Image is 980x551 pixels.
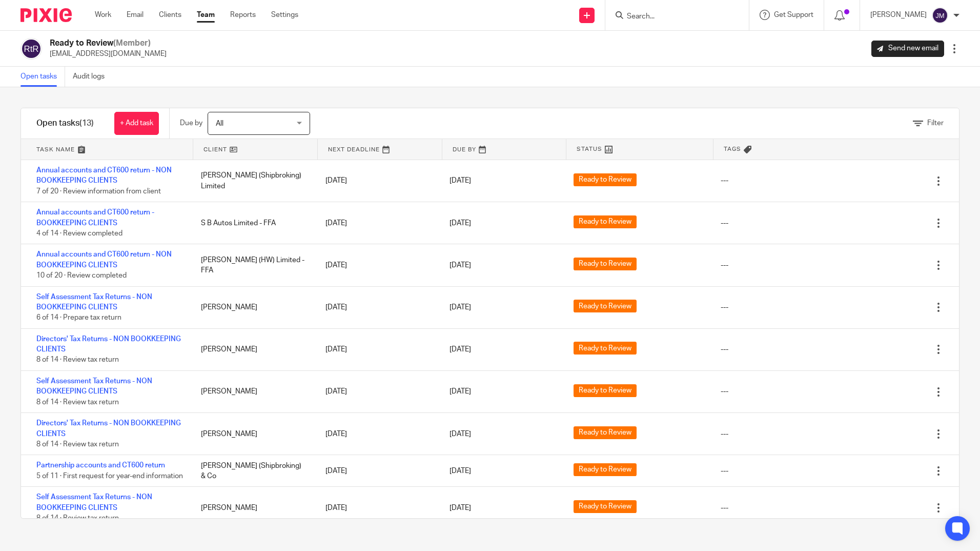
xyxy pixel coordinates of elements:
[36,188,161,195] span: 7 of 20 · Review information from client
[450,504,471,511] span: [DATE]
[721,503,728,513] div: ---
[271,10,298,20] a: Settings
[315,255,439,275] div: [DATE]
[21,67,65,87] a: Open tasks
[50,49,167,59] p: [EMAIL_ADDRESS][DOMAIN_NAME]
[315,461,439,481] div: [DATE]
[159,10,181,20] a: Clients
[113,39,151,47] span: (Member)
[36,473,183,480] span: 5 of 11 · First request for year-end information
[191,456,315,487] div: [PERSON_NAME] (Shipbroking) & Co
[36,515,119,522] span: 8 of 14 · Review tax return
[191,424,315,444] div: [PERSON_NAME]
[191,250,315,281] div: [PERSON_NAME] (HW) Limited - FFA
[574,215,637,228] span: Ready to Review
[230,10,256,20] a: Reports
[721,386,728,397] div: ---
[36,420,181,437] a: Directors' Tax Returns - NON BOOKKEEPING CLIENTS
[36,336,181,353] a: Directors' Tax Returns - NON BOOKKEEPING CLIENTS
[191,381,315,402] div: [PERSON_NAME]
[774,11,813,18] span: Get Support
[216,120,223,127] span: All
[191,498,315,518] div: [PERSON_NAME]
[36,209,154,226] a: Annual accounts and CT600 return - BOOKKEEPING CLIENTS
[450,220,471,227] span: [DATE]
[315,498,439,518] div: [DATE]
[315,213,439,233] div: [DATE]
[191,297,315,318] div: [PERSON_NAME]
[315,170,439,191] div: [DATE]
[574,258,637,270] span: Ready to Review
[574,300,637,312] span: Ready to Review
[73,67,112,87] a: Audit logs
[721,344,728,355] div: ---
[574,463,637,476] span: Ready to Review
[79,119,94,127] span: (13)
[21,38,42,60] img: svg%3E
[450,346,471,353] span: [DATE]
[36,357,119,364] span: 8 of 14 · Review tax return
[36,272,127,279] span: 10 of 20 · Review completed
[127,10,144,20] a: Email
[50,38,167,49] h2: Ready to Review
[36,251,172,268] a: Annual accounts and CT600 return - NON BOOKKEEPING CLIENTS
[95,10,111,20] a: Work
[927,120,944,127] span: Filter
[36,118,94,129] h1: Open tasks
[36,494,152,511] a: Self Assessment Tax Returns - NON BOOKKEEPING CLIENTS
[450,430,471,438] span: [DATE]
[180,118,202,128] p: Due by
[197,10,215,20] a: Team
[932,7,948,24] img: svg%3E
[577,145,602,153] span: Status
[36,378,152,395] a: Self Assessment Tax Returns - NON BOOKKEEPING CLIENTS
[724,145,741,153] span: Tags
[721,466,728,476] div: ---
[450,467,471,475] span: [DATE]
[721,175,728,186] div: ---
[36,399,119,406] span: 8 of 14 · Review tax return
[574,426,637,439] span: Ready to Review
[450,178,471,185] span: [DATE]
[574,173,637,186] span: Ready to Review
[36,462,165,469] a: Partnership accounts and CT600 return
[721,429,728,439] div: ---
[721,260,728,270] div: ---
[315,424,439,444] div: [DATE]
[36,167,172,184] a: Annual accounts and CT600 return - NON BOOKKEEPING CLIENTS
[721,218,728,228] div: ---
[315,297,439,318] div: [DATE]
[450,304,471,311] span: [DATE]
[315,381,439,402] div: [DATE]
[315,339,439,360] div: [DATE]
[114,112,159,135] a: + Add task
[36,230,122,237] span: 4 of 14 · Review completed
[721,302,728,312] div: ---
[450,388,471,396] span: [DATE]
[191,339,315,360] div: [PERSON_NAME]
[626,12,718,22] input: Search
[871,41,944,57] a: Send new email
[21,8,72,22] img: Pixie
[36,293,152,311] a: Self Assessment Tax Returns - NON BOOKKEEPING CLIENTS
[191,213,315,233] div: S B Autos Limited - FFA
[36,314,121,322] span: 6 of 14 · Prepare tax return
[870,10,927,20] p: [PERSON_NAME]
[191,165,315,196] div: [PERSON_NAME] (Shipbroking) Limited
[574,384,637,397] span: Ready to Review
[450,262,471,269] span: [DATE]
[574,342,637,355] span: Ready to Review
[574,500,637,513] span: Ready to Review
[36,441,119,448] span: 8 of 14 · Review tax return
